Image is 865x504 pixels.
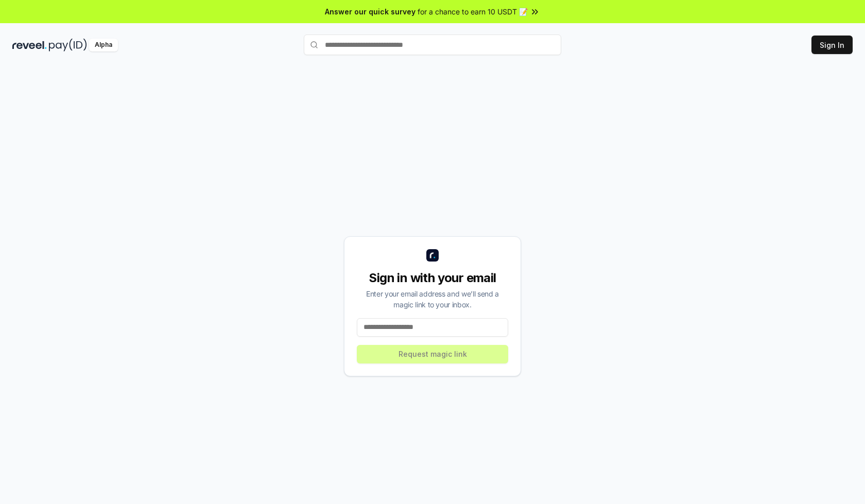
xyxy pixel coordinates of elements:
[357,270,508,286] div: Sign in with your email
[49,39,87,51] img: pay_id
[357,288,508,310] div: Enter your email address and we’ll send a magic link to your inbox.
[12,39,47,51] img: reveel_dark
[418,6,528,17] span: for a chance to earn 10 USDT 📝
[89,39,118,51] div: Alpha
[325,6,416,17] span: Answer our quick survey
[426,249,439,262] img: logo_small
[811,36,853,54] button: Sign In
